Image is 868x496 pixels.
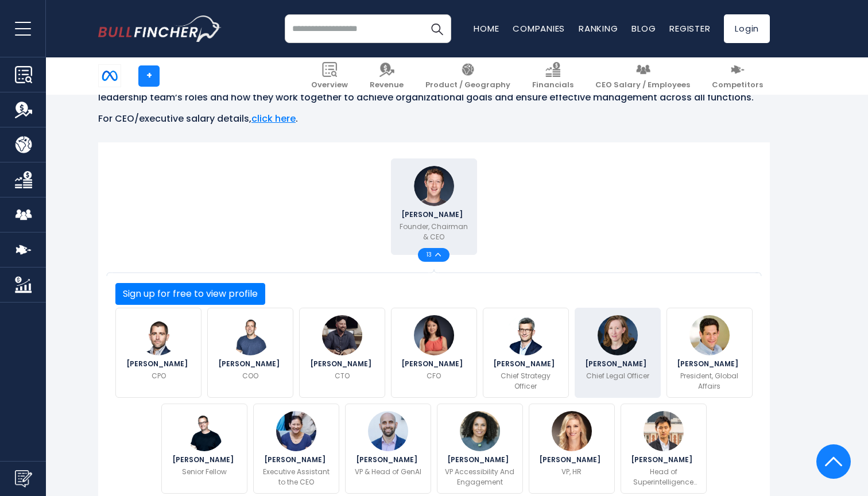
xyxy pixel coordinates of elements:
p: VP Accessibility And Engagement [444,467,516,487]
img: Jennifer Newstead [598,315,638,355]
img: Alexandr Wang [644,411,684,451]
img: META logo [99,65,121,87]
img: Andrew Bosworth [322,315,362,355]
a: Companies [513,22,565,34]
span: [PERSON_NAME] [218,361,283,367]
span: [PERSON_NAME] [172,456,237,463]
p: Chief Legal Officer [586,371,649,381]
a: Maxine Williams [PERSON_NAME] VP Accessibility And Engagement [437,404,523,494]
a: David Wehner [PERSON_NAME] Chief Strategy Officer [483,308,569,398]
a: Janelle Gale [PERSON_NAME] VP, HR [529,404,615,494]
p: COO [242,371,258,381]
span: [PERSON_NAME] [126,361,191,367]
img: Janelle Gale [552,411,592,451]
a: Chris Cox [PERSON_NAME] CPO [115,308,201,398]
a: Susan Li [PERSON_NAME] CFO [391,308,477,398]
span: [PERSON_NAME] [356,456,421,463]
img: Javier Olivan [230,315,270,355]
a: Competitors [705,57,770,95]
img: Ahmad Al-Dahle [368,411,408,451]
a: click here [251,112,296,125]
button: Sign up for free to view profile [115,283,265,305]
span: CEO Salary / Employees [595,80,690,90]
span: Revenue [370,80,404,90]
span: Financials [532,80,573,90]
a: Ranking [579,22,618,34]
a: Revenue [363,57,410,95]
p: Senior Fellow [182,467,227,477]
p: CTO [335,371,350,381]
span: [PERSON_NAME] [539,456,604,463]
a: Overview [304,57,355,95]
a: + [138,65,160,87]
span: Product / Geography [425,80,510,90]
img: Susan Li [414,315,454,355]
p: Chief Strategy Officer [490,371,561,392]
p: President, Global Affairs [674,371,745,392]
img: Mark Zuckerberg [414,166,454,206]
a: Mark Zuckerberg [PERSON_NAME] Founder, Chairman & CEO 13 [391,158,477,255]
span: Competitors [712,80,763,90]
a: CEO Salary / Employees [588,57,697,95]
p: VP & Head of GenAI [355,467,421,477]
a: Andrew Bosworth [PERSON_NAME] CTO [299,308,385,398]
a: Javier Olivan [PERSON_NAME] COO [207,308,293,398]
span: [PERSON_NAME] [585,361,650,367]
span: 13 [427,252,435,258]
a: Go to homepage [98,15,222,42]
a: Financials [525,57,580,95]
img: Chris Cox [138,315,179,355]
a: Product / Geography [418,57,517,95]
p: CFO [427,371,441,381]
img: Mike Schroepfer [184,411,224,451]
p: Head of Superintelligence Labs [628,467,699,487]
span: [PERSON_NAME] [401,211,466,218]
span: [PERSON_NAME] [264,456,329,463]
span: Overview [311,80,348,90]
a: Joel Kaplan [PERSON_NAME] President, Global Affairs [666,308,753,398]
span: [PERSON_NAME] [493,361,558,367]
p: Executive Assistant to the CEO [261,467,332,487]
img: David Wehner [506,315,546,355]
p: For CEO/executive salary details, . [98,113,770,125]
img: bullfincher logo [98,15,222,42]
a: Register [669,22,710,34]
span: [PERSON_NAME] [401,361,466,367]
a: Jennifer Newstead [PERSON_NAME] Chief Legal Officer [575,308,661,398]
a: Blog [631,22,656,34]
span: [PERSON_NAME] [631,456,696,463]
button: Search [423,14,451,43]
a: Login [724,14,770,43]
a: Ahmad Al-Dahle [PERSON_NAME] VP & Head of GenAI [345,404,431,494]
img: Maxine Williams [460,411,500,451]
a: Alexandr Wang [PERSON_NAME] Head of Superintelligence Labs [621,404,707,494]
p: VP, HR [561,467,582,477]
img: Andrea Besmehn [276,411,316,451]
span: [PERSON_NAME] [677,361,742,367]
span: [PERSON_NAME] [447,456,512,463]
a: Mike Schroepfer [PERSON_NAME] Senior Fellow [161,404,247,494]
span: [PERSON_NAME] [310,361,375,367]
img: Joel Kaplan [689,315,730,355]
p: This Meta Platforms org chart highlights the company’s organizational structure and leadership te... [98,68,770,104]
a: Home [474,22,499,34]
a: Andrea Besmehn [PERSON_NAME] Executive Assistant to the CEO [253,404,339,494]
p: Founder, Chairman & CEO [398,222,470,242]
p: CPO [152,371,166,381]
